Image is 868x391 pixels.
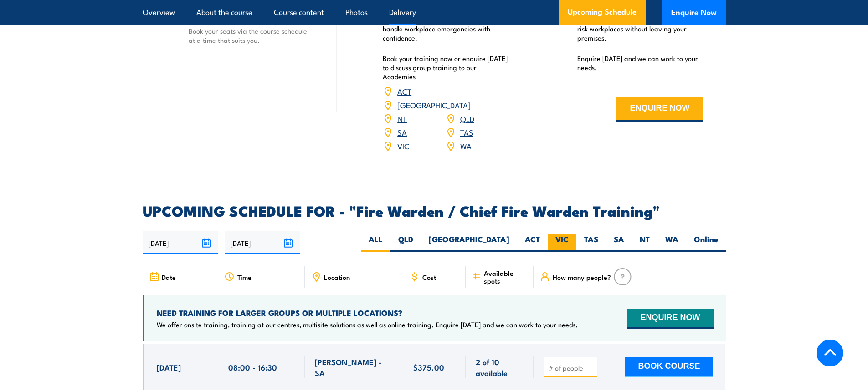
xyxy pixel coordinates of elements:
[606,234,632,252] label: SA
[553,273,611,281] span: How many people?
[625,357,713,377] button: BOOK COURSE
[576,234,606,252] label: TAS
[189,26,314,45] p: Book your seats via the course schedule at a time that suits you.
[422,273,436,281] span: Cost
[162,273,176,281] span: Date
[143,204,726,217] h2: UPCOMING SCHEDULE FOR - "Fire Warden / Chief Fire Warden Training"
[157,308,578,318] h4: NEED TRAINING FOR LARGER GROUPS OR MULTIPLE LOCATIONS?
[397,127,407,137] a: SA
[397,140,409,151] a: VIC
[143,231,218,254] input: From date
[397,99,471,110] a: [GEOGRAPHIC_DATA]
[616,97,703,122] button: ENQUIRE NOW
[632,234,657,252] label: NT
[157,362,181,372] span: [DATE]
[397,113,407,124] a: NT
[397,86,411,96] a: ACT
[421,234,517,252] label: [GEOGRAPHIC_DATA]
[390,234,421,252] label: QLD
[460,113,474,124] a: QLD
[577,54,703,72] p: Enquire [DATE] and we can work to your needs.
[627,309,713,329] button: ENQUIRE NOW
[324,273,350,281] span: Location
[413,362,444,372] span: $375.00
[237,273,252,281] span: Time
[517,234,548,252] label: ACT
[476,356,524,378] span: 2 of 10 available
[157,320,578,329] p: We offer onsite training, training at our centres, multisite solutions as well as online training...
[228,362,277,372] span: 08:00 - 16:30
[315,356,393,378] span: [PERSON_NAME] - SA
[548,234,576,252] label: VIC
[484,269,527,284] span: Available spots
[686,234,726,252] label: Online
[460,127,473,137] a: TAS
[225,231,300,254] input: To date
[657,234,686,252] label: WA
[549,363,594,372] input: # of people
[383,54,508,81] p: Book your training now or enquire [DATE] to discuss group training to our Academies
[460,140,472,151] a: WA
[361,234,390,252] label: ALL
